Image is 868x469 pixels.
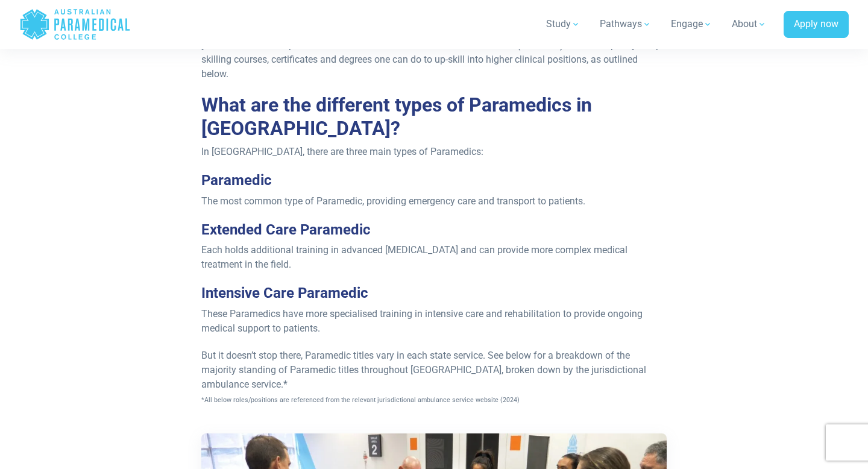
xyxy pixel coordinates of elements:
span: To place it as simply as possible – education! The more you study, the more you can expand the sc... [201,10,664,80]
a: Pathways [593,7,659,41]
a: About [725,7,774,41]
span: These Paramedics have more specialised training in intensive care and rehabilitation to provide o... [201,308,643,334]
a: Australian Paramedical College [19,5,131,44]
span: The most common type of Paramedic, providing emergency care and transport to patients. [201,195,585,207]
span: *All below roles/positions are referenced from the relevant jurisdictional ambulance service webs... [201,396,520,404]
span: Each holds additional training in advanced [MEDICAL_DATA] and can provide more complex medical tr... [201,244,627,270]
span: In [GEOGRAPHIC_DATA], there are three main types of Paramedics: [201,146,483,157]
strong: Intensive Care Paramedic [201,285,368,301]
a: Apply now [784,11,849,39]
a: Study [539,7,588,41]
strong: Paramedic [201,172,272,189]
span: But it doesn’t stop there, Paramedic titles vary in each state service. See below for a breakdown... [201,350,646,404]
strong: Extended Care Paramedic [201,221,371,238]
span: What are the different types of Paramedics in [GEOGRAPHIC_DATA]? [201,93,592,139]
a: Engage [664,7,720,41]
